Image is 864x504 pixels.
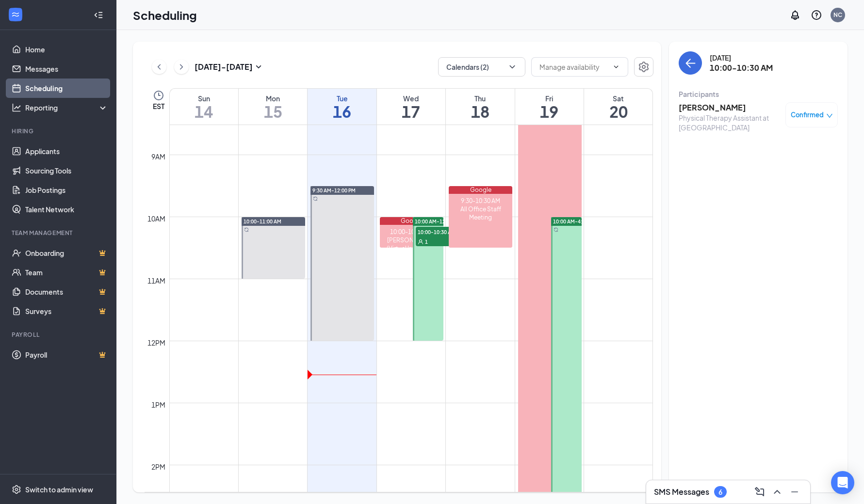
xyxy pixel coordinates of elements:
[789,486,800,498] svg: Minimize
[418,239,424,245] svg: User
[12,331,106,339] div: Payroll
[239,94,307,103] div: Mon
[634,57,653,77] button: Settings
[638,61,650,73] svg: Settings
[685,57,696,69] svg: ArrowLeft
[25,301,108,321] a: SurveysCrown
[425,238,428,245] span: 1
[449,186,512,194] div: Google
[438,57,525,77] button: Calendars (2)ChevronDown
[380,236,443,277] div: [PERSON_NAME] (Virtual Interview - Physical Therapy Assistant at [GEOGRAPHIC_DATA])
[170,89,238,125] a: September 14, 2025
[25,142,108,161] a: Applicants
[584,103,652,120] h1: 20
[789,9,801,21] svg: Notifications
[826,112,833,119] span: down
[308,103,376,120] h1: 16
[380,217,443,225] div: Google
[149,461,167,472] div: 2pm
[170,94,238,103] div: Sun
[679,89,838,99] div: Participants
[718,488,722,496] div: 6
[554,227,558,232] svg: Sync
[449,205,512,221] div: All Office Staff Meeting
[584,94,652,103] div: Sat
[239,89,307,125] a: September 15, 2025
[769,484,785,500] button: ChevronUp
[25,180,108,200] a: Job Postings
[811,9,822,21] svg: QuestionInfo
[25,79,108,98] a: Scheduling
[308,89,376,125] a: September 16, 2025
[25,59,108,79] a: Messages
[244,227,249,232] svg: Sync
[515,103,584,120] h1: 19
[612,63,620,71] svg: ChevronDown
[153,101,164,111] span: EST
[25,40,108,59] a: Home
[377,89,445,125] a: September 17, 2025
[710,63,773,73] h3: 10:00-10:30 AM
[710,53,773,63] div: [DATE]
[380,228,443,236] div: 10:00-10:30 AM
[244,218,281,225] span: 10:00-11:00 AM
[446,94,514,103] div: Thu
[377,103,445,120] h1: 17
[791,110,824,120] span: Confirmed
[177,61,186,73] svg: ChevronRight
[771,486,783,498] svg: ChevronUp
[25,263,108,282] a: TeamCrown
[515,89,584,125] a: September 19, 2025
[446,89,514,125] a: September 18, 2025
[25,103,109,112] div: Reporting
[754,486,766,498] svg: ComposeMessage
[25,345,108,364] a: PayrollCrown
[239,103,307,120] h1: 15
[449,197,512,205] div: 9:30-10:30 AM
[679,113,781,132] div: Physical Therapy Assistant at [GEOGRAPHIC_DATA]
[446,103,514,120] h1: 18
[25,161,108,180] a: Sourcing Tools
[174,60,189,74] button: ChevronRight
[195,62,253,72] h3: [DATE] - [DATE]
[153,90,164,101] svg: Clock
[416,227,464,236] span: 10:00-10:30 AM
[507,62,517,72] svg: ChevronDown
[12,103,21,112] svg: Analysis
[377,94,445,103] div: Wed
[12,229,106,237] div: Team Management
[11,10,20,19] svg: WorkstreamLogo
[539,62,608,72] input: Manage availability
[12,485,21,494] svg: Settings
[25,485,93,494] div: Switch to admin view
[146,213,167,224] div: 10am
[94,10,103,20] svg: Collapse
[313,196,318,201] svg: Sync
[515,94,584,103] div: Fri
[149,151,167,162] div: 9am
[415,218,461,225] span: 10:00 AM-12:00 PM
[312,187,356,194] span: 9:30 AM-12:00 PM
[12,127,106,135] div: Hiring
[679,51,702,75] button: back-button
[308,94,376,103] div: Tue
[553,218,596,225] span: 10:00 AM-4:00 PM
[149,399,167,410] div: 1pm
[752,484,767,500] button: ComposeMessage
[25,282,108,301] a: DocumentsCrown
[154,61,164,73] svg: ChevronLeft
[831,471,854,494] div: Open Intercom Messenger
[146,275,167,286] div: 11am
[253,61,264,73] svg: SmallChevronDown
[654,487,709,497] h3: SMS Messages
[25,243,108,263] a: OnboardingCrown
[787,484,802,500] button: Minimize
[679,102,781,113] h3: [PERSON_NAME]
[170,103,238,120] h1: 14
[584,89,652,125] a: September 20, 2025
[133,7,197,23] h1: Scheduling
[833,11,842,19] div: NC
[152,60,166,74] button: ChevronLeft
[25,200,108,219] a: Talent Network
